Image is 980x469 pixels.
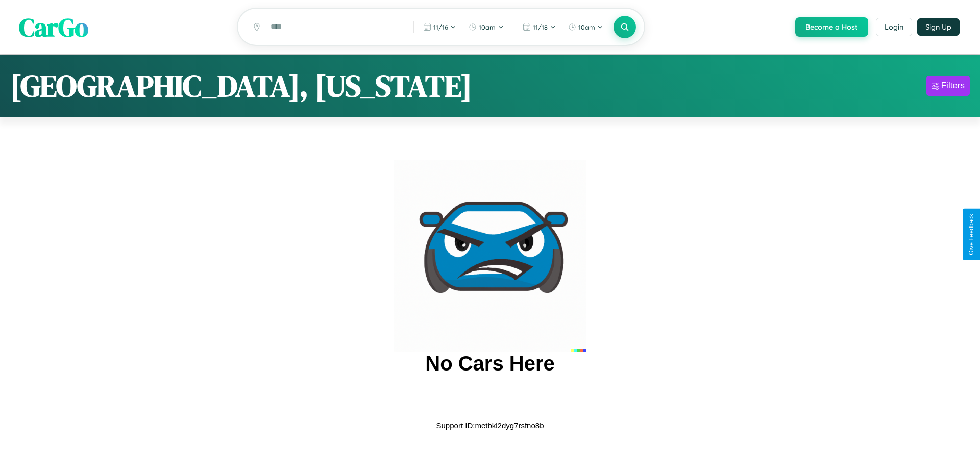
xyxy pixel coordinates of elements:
button: 11/18 [518,19,561,35]
span: 11 / 18 [533,23,548,31]
span: CarGo [19,9,88,44]
span: 11 / 16 [433,23,448,31]
p: Support ID: metbkl2dyg7rsfno8b [436,418,544,432]
button: Become a Host [795,17,868,37]
button: 11/16 [418,19,461,35]
h2: No Cars Here [425,352,554,375]
button: 10am [463,19,509,35]
div: Filters [941,81,965,91]
button: Sign Up [917,18,960,36]
img: car [394,160,586,352]
span: 10am [479,23,496,31]
div: Give Feedback [968,214,975,255]
button: Login [876,18,912,36]
button: Filters [926,76,970,96]
span: 10am [578,23,595,31]
h1: [GEOGRAPHIC_DATA], [US_STATE] [10,65,472,107]
button: 10am [563,19,608,35]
